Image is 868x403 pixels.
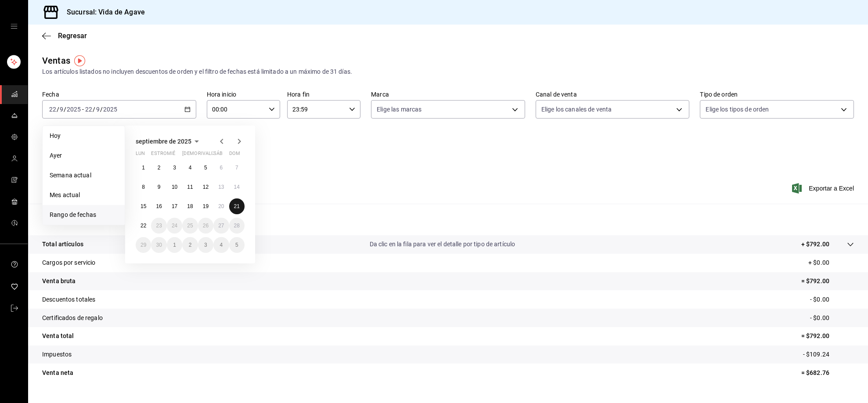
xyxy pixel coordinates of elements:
[809,185,854,192] font: Exportar a Excel
[189,242,192,248] abbr: 2 de octubre de 2025
[42,54,70,67] div: Ventas
[82,106,84,113] span: -
[810,295,854,304] p: - $0.00
[158,165,161,171] abbr: 2 de septiembre de 2025
[229,160,245,176] button: 7 de septiembre de 2025
[50,171,118,180] span: Semana actual
[182,151,234,160] abbr: jueves
[706,105,769,114] span: Elige los tipos de orden
[189,165,192,171] abbr: 4 de septiembre de 2025
[213,237,229,253] button: 4 de octubre de 2025
[167,198,182,214] button: 17 de septiembre de 2025
[85,106,93,113] input: --
[142,184,145,190] abbr: 8 de septiembre de 2025
[213,218,229,234] button: 27 de septiembre de 2025
[229,179,245,195] button: 14 de septiembre de 2025
[810,313,854,323] p: - $0.00
[801,368,854,378] p: = $682.76
[151,179,166,195] button: 9 de septiembre de 2025
[142,165,145,171] abbr: 1 de septiembre de 2025
[50,191,118,200] span: Mes actual
[42,277,76,286] p: Venta bruta
[182,179,198,195] button: 11 de septiembre de 2025
[700,91,854,97] label: Tipo de orden
[229,218,245,234] button: 28 de septiembre de 2025
[60,7,145,18] h3: Sucursal: Vida de Agave
[42,91,196,97] label: Fecha
[204,242,207,248] abbr: 3 de octubre de 2025
[167,218,182,234] button: 24 de septiembre de 2025
[42,258,96,267] p: Cargos por servicio
[172,223,177,229] abbr: 24 de septiembre de 2025
[187,184,193,190] abbr: 11 de septiembre de 2025
[42,295,95,304] p: Descuentos totales
[541,105,612,114] span: Elige los canales de venta
[203,184,209,190] abbr: 12 de septiembre de 2025
[50,210,118,219] span: Rango de fechas
[140,242,146,248] abbr: 29 de septiembre de 2025
[136,237,151,253] button: 29 de septiembre de 2025
[234,184,240,190] abbr: 14 de septiembre de 2025
[156,203,162,209] abbr: 16 de septiembre de 2025
[187,223,193,229] abbr: 25 de septiembre de 2025
[794,183,854,194] button: Exportar a Excel
[213,160,229,176] button: 6 de septiembre de 2025
[96,106,100,113] input: --
[57,106,59,113] span: /
[229,198,245,214] button: 21 de septiembre de 2025
[151,160,166,176] button: 2 de septiembre de 2025
[58,32,87,40] span: Regresar
[136,218,151,234] button: 22 de septiembre de 2025
[136,179,151,195] button: 8 de septiembre de 2025
[136,138,191,145] span: septiembre de 2025
[803,350,854,359] p: - $109.24
[198,151,222,160] abbr: viernes
[172,203,177,209] abbr: 17 de septiembre de 2025
[156,242,162,248] abbr: 30 de septiembre de 2025
[234,223,240,229] abbr: 28 de septiembre de 2025
[198,179,213,195] button: 12 de septiembre de 2025
[42,67,854,76] div: Los artículos listados no incluyen descuentos de orden y el filtro de fechas está limitado a un m...
[808,258,854,267] p: + $0.00
[136,160,151,176] button: 1 de septiembre de 2025
[801,240,829,249] p: + $792.00
[42,32,87,40] button: Regresar
[182,237,198,253] button: 2 de octubre de 2025
[167,151,175,160] abbr: miércoles
[371,91,525,97] label: Marca
[377,105,421,114] span: Elige las marcas
[42,350,72,359] p: Impuestos
[93,106,95,113] span: /
[100,106,103,113] span: /
[213,151,223,160] abbr: sábado
[42,240,83,249] p: Total artículos
[235,165,238,171] abbr: 7 de septiembre de 2025
[59,106,64,113] input: --
[229,151,240,160] abbr: domingo
[151,218,166,234] button: 23 de septiembre de 2025
[213,198,229,214] button: 20 de septiembre de 2025
[801,331,854,341] p: = $792.00
[50,151,118,160] span: Ayer
[218,184,224,190] abbr: 13 de septiembre de 2025
[370,240,515,249] p: Da clic en la fila para ver el detalle por tipo de artículo
[11,23,18,30] button: cajón abierto
[203,223,209,229] abbr: 26 de septiembre de 2025
[287,91,360,97] label: Hora fin
[151,151,179,160] abbr: martes
[42,368,73,378] p: Venta neta
[182,218,198,234] button: 25 de septiembre de 2025
[204,165,207,171] abbr: 5 de septiembre de 2025
[74,55,85,66] img: Marcador de información sobre herramientas
[220,165,223,171] abbr: 6 de septiembre de 2025
[151,198,166,214] button: 16 de septiembre de 2025
[172,184,177,190] abbr: 10 de septiembre de 2025
[187,203,193,209] abbr: 18 de septiembre de 2025
[801,277,854,286] p: = $792.00
[42,313,103,323] p: Certificados de regalo
[167,160,182,176] button: 3 de septiembre de 2025
[234,203,240,209] abbr: 21 de septiembre de 2025
[156,223,162,229] abbr: 23 de septiembre de 2025
[198,160,213,176] button: 5 de septiembre de 2025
